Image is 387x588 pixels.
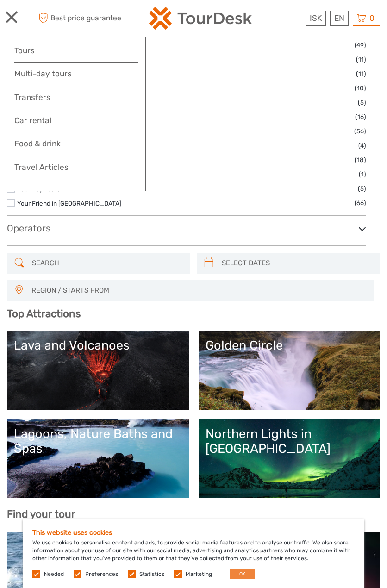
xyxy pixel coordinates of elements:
a: Lava and Volcanoes [14,338,182,403]
a: Golden Circle [206,338,374,403]
span: ISK [310,13,322,23]
span: (16) [355,112,366,122]
div: We use cookies to personalise content and ads, to provide social media features and to analyse ou... [23,519,364,588]
img: 120-15d4194f-c635-41b9-a512-a3cb382bfb57_logo_small.png [149,7,252,30]
div: Lava and Volcanoes [14,338,182,353]
b: Top Attractions [7,307,81,320]
span: (66) [355,198,366,208]
a: Northern Lights in [GEOGRAPHIC_DATA] [206,426,374,491]
span: (4) [358,140,366,151]
span: Best price guarantee [36,11,121,26]
span: (5) [358,97,366,108]
div: EN [330,11,349,26]
h5: This website uses cookies [32,529,355,537]
label: Preferences [85,570,118,578]
h3: Operators [7,223,366,234]
a: Your Day Tours [17,185,60,193]
a: Your Friend in [GEOGRAPHIC_DATA] [17,200,121,207]
button: OK [230,569,255,579]
span: (18) [355,155,366,165]
a: Travel Articles [14,161,138,179]
a: Tours [14,44,138,57]
a: Multi-day tours [14,67,138,81]
span: (5) [358,183,366,194]
div: Lagoons, Nature Baths and Spas [14,426,182,457]
input: SELECT DATES [218,255,375,271]
div: Northern Lights in [GEOGRAPHIC_DATA] [206,426,374,457]
button: REGION / STARTS FROM [27,283,369,298]
input: SEARCH [28,255,185,271]
span: (11) [356,69,366,79]
a: Car rental [14,114,138,127]
span: (10) [355,83,366,94]
a: Food & drink [14,137,138,156]
a: Lagoons, Nature Baths and Spas [14,426,182,491]
div: Golden Circle [206,338,374,353]
span: 0 [368,13,376,23]
a: Transfers [14,91,138,104]
label: Needed [44,570,64,578]
span: (1) [359,169,366,180]
span: (56) [354,126,366,137]
label: Statistics [139,570,164,578]
label: Marketing [186,570,212,578]
span: (49) [355,40,366,50]
span: (11) [356,54,366,65]
b: Find your tour [7,508,75,520]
